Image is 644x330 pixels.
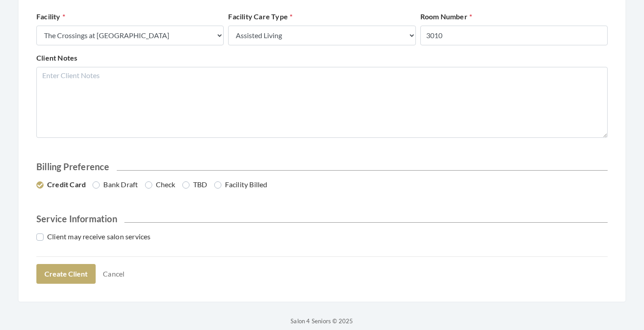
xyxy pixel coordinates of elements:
label: Facility Billed [214,179,268,190]
label: Room Number [420,11,472,22]
a: Cancel [97,265,130,282]
p: Salon 4 Seniors © 2025 [18,316,626,326]
label: Check [145,179,176,190]
label: Client Notes [36,53,77,63]
label: Bank Draft [93,179,138,190]
label: Credit Card [36,179,86,190]
label: Facility [36,11,65,22]
label: Facility Care Type [228,11,292,22]
button: Create Client [36,264,96,284]
label: Client may receive salon services [36,231,151,242]
label: TBD [182,179,207,190]
h2: Billing Preference [36,161,608,172]
input: Enter Room Number [420,26,608,45]
h2: Service Information [36,213,608,224]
